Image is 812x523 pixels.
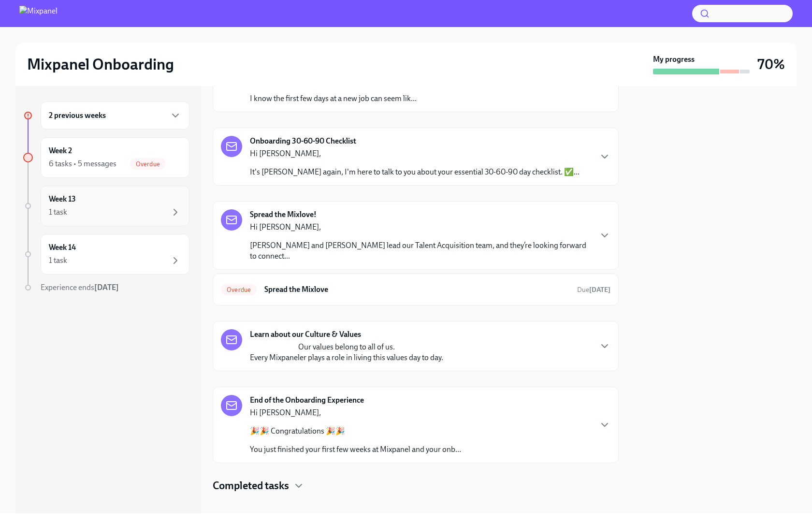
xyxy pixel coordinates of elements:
p: Our values belong to all of us. Every Mixpaneler plays a role in living this values day to day. [250,342,443,363]
p: I know the first few days at a new job can seem lik... [250,93,417,104]
a: Week 26 tasks • 5 messagesOverdue [23,137,189,178]
a: OverdueSpread the MixloveDue[DATE] [221,282,610,297]
p: It's [PERSON_NAME] again, I'm here to talk to you about your essential 30-60-90 day checklist. ✅... [250,167,580,177]
span: Overdue [130,160,166,168]
p: 🎉🎉 Congratulations 🎉🎉 [250,426,461,436]
h6: Week 13 [49,194,76,204]
p: Hi [PERSON_NAME], [250,222,591,232]
span: September 22nd, 2025 09:00 [577,285,610,294]
div: 1 task [49,255,67,266]
img: Mixpanel [19,6,58,21]
p: [PERSON_NAME] and [PERSON_NAME] lead our Talent Acquisition team, and they’re looking forward to ... [250,240,591,261]
div: 6 tasks • 5 messages [49,159,116,169]
span: Due [577,286,610,294]
h6: Week 2 [49,145,72,156]
p: Hi [PERSON_NAME], [250,148,580,159]
strong: Onboarding 30-60-90 Checklist [250,136,356,146]
p: Hi [PERSON_NAME], [250,407,461,418]
p: You just finished your first few weeks at Mixpanel and your onb... [250,444,461,455]
span: Experience ends [41,283,119,292]
a: Week 131 task [23,186,189,226]
strong: Learn about our Culture & Values [250,329,361,340]
span: Overdue [221,286,257,293]
strong: [DATE] [94,283,119,292]
div: 2 previous weeks [41,102,189,130]
h3: 70% [757,56,785,73]
a: Week 141 task [23,234,189,275]
h4: Completed tasks [213,479,289,493]
h6: Spread the Mixlove [264,284,569,295]
strong: Spread the Mixlove! [250,209,317,220]
strong: End of the Onboarding Experience [250,395,364,406]
div: Completed tasks [213,479,619,493]
div: 1 task [49,207,67,218]
strong: [DATE] [589,286,610,294]
h6: 2 previous weeks [49,110,106,121]
h6: Week 14 [49,242,76,253]
strong: My progress [653,54,695,65]
h2: Mixpanel Onboarding [27,55,174,74]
